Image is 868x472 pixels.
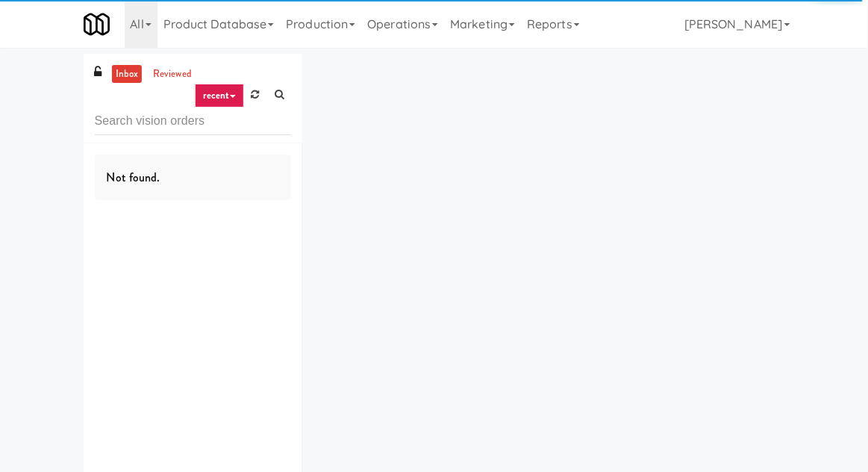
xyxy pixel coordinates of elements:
a: recent [195,84,244,108]
span: Not found. [107,169,160,186]
a: inbox [112,65,143,84]
img: Micromart [84,11,110,37]
input: Search vision orders [95,108,291,135]
a: reviewed [149,65,196,84]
